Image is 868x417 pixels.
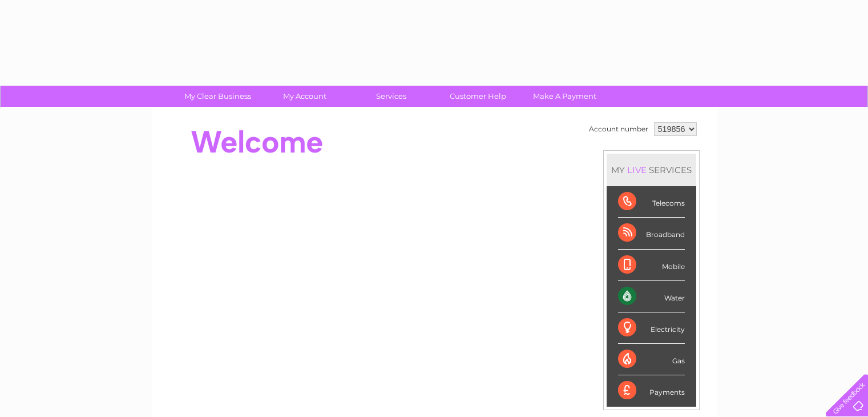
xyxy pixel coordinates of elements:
[431,86,525,107] a: Customer Help
[518,86,612,107] a: Make A Payment
[607,154,696,186] div: MY SERVICES
[618,281,685,312] div: Water
[344,86,438,107] a: Services
[618,250,685,281] div: Mobile
[618,312,685,344] div: Electricity
[618,186,685,218] div: Telecoms
[618,375,685,406] div: Payments
[586,119,651,139] td: Account number
[625,165,649,175] div: LIVE
[618,344,685,375] div: Gas
[171,86,265,107] a: My Clear Business
[618,218,685,249] div: Broadband
[257,86,352,107] a: My Account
